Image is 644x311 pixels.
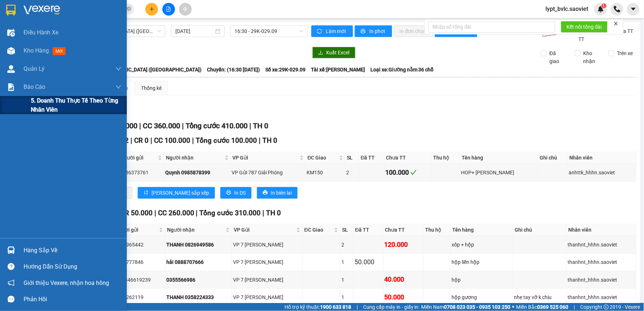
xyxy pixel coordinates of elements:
span: question-circle [8,263,14,270]
div: nhẹ tay vỡ k chịu [514,293,565,301]
span: Tổng cước 310.000 [200,209,261,217]
span: | [249,121,251,130]
span: Miền Nam [421,303,511,311]
div: 1 [341,293,352,301]
div: thanhnt_hhhn.saoviet [568,293,635,301]
span: CC 360.000 [143,121,180,130]
span: Kho hàng [24,47,49,54]
span: Trên xe [614,49,636,57]
span: Xuất Excel [326,49,350,57]
div: 120.000 [385,240,422,250]
span: lypt_bvlc.saoviet [540,4,594,13]
span: ĐC Giao [304,226,333,234]
div: VP 7 [PERSON_NAME] [233,258,301,266]
span: Kết nối tổng đài [567,23,602,31]
strong: 0708 023 035 - 0935 103 250 [444,304,511,310]
img: warehouse-icon [7,65,15,73]
span: Giới thiệu Vexere, nhận hoa hồng [24,278,109,287]
span: In DS [234,189,246,197]
span: close-circle [127,7,131,11]
div: 1 [341,258,352,266]
span: TH 0 [262,136,277,145]
td: VP 7 Phạm Văn Đồng [232,289,303,306]
div: 0936373761 [120,169,163,177]
th: Tên hàng [450,224,513,236]
span: | [259,136,261,145]
span: printer [226,190,231,196]
div: 0355566986 [166,276,230,284]
span: printer [263,190,268,196]
div: thanhnt_hhhn.saoviet [568,258,635,266]
img: phone-icon [614,6,620,12]
span: Người nhận [166,154,223,162]
th: Đã TT [353,224,383,236]
span: Loại xe: Giường nằm 36 chỗ [370,66,434,74]
span: 1 [603,3,605,8]
span: file-add [166,7,171,12]
div: thanhnt_hhhn.saoviet [568,276,635,284]
div: 1 [341,276,352,284]
span: Hỗ trợ kỹ thuật: [284,303,351,311]
td: VP 7 Phạm Văn Đồng [232,271,303,289]
span: 5. Doanh thu thực tế theo từng nhân viên [31,96,121,114]
div: HOP+ [PERSON_NAME] [461,169,536,177]
span: CC 260.000 [158,209,194,217]
th: Ghi chú [513,224,567,236]
img: warehouse-icon [7,29,15,37]
span: down [116,66,121,72]
span: sync [317,29,323,34]
div: Thống kê [141,84,162,92]
span: close [614,21,619,26]
span: | [574,303,575,311]
button: caret-down [627,3,640,16]
span: Làm mới [326,27,347,35]
div: Quynh 0985878399 [165,169,229,177]
img: logo-vxr [6,5,16,16]
span: check [410,169,417,176]
th: Thu hộ [424,224,451,236]
span: VP Gửi [233,154,298,162]
div: VP 7 [PERSON_NAME] [233,293,301,301]
div: VP Gửi 787 Giải Phóng [232,169,304,177]
span: Quản Lý [24,64,45,73]
span: TH 0 [253,121,268,130]
div: VP 7 [PERSON_NAME] [233,276,301,284]
span: Tổng cước 410.000 [186,121,248,130]
span: printer [361,29,367,34]
span: download [318,50,323,56]
div: Phản hồi [24,294,121,305]
th: Chưa TT [385,152,432,164]
th: Thu hộ [432,152,460,164]
div: hộp [452,276,511,284]
th: Nhân viên [568,152,636,164]
span: Tổng cước 100.000 [196,136,257,145]
span: | [130,136,132,145]
span: Số xe: 29K-029.09 [265,66,306,74]
button: file-add [162,3,175,16]
strong: 1900 633 818 [320,304,351,310]
th: SL [340,224,353,236]
th: Đã TT [359,152,385,164]
span: CR 0 [134,136,149,145]
span: Báo cáo [24,82,45,91]
div: THANH 0826949586 [166,241,230,249]
button: syncLàm mới [311,25,353,37]
td: VP Gửi 787 Giải Phóng [231,164,306,181]
div: KM150 [307,169,344,177]
div: THANH 0358224333 [166,293,230,301]
span: caret-down [630,6,637,12]
img: warehouse-icon [7,246,15,254]
div: 50.000 [354,257,382,267]
span: Cung cấp máy in - giấy in: [363,303,420,311]
button: sort-ascending[PERSON_NAME] sắp xếp [138,187,215,199]
strong: 0369 525 060 [537,304,569,310]
span: | [192,136,194,145]
button: printerIn phơi [355,25,392,37]
span: Kho nhận [581,49,603,65]
div: thanhnt_hhhn.saoviet [568,241,635,249]
span: message [8,296,14,303]
span: In biên lai [271,189,292,197]
span: sort-ascending [144,190,149,196]
div: VP 7 [PERSON_NAME] [233,241,301,249]
span: plus [149,7,154,12]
